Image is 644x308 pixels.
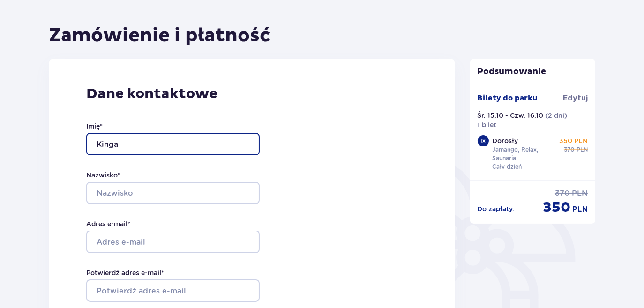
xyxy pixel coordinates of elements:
h1: Zamówienie i płatność [49,24,270,47]
p: Podsumowanie [470,66,596,77]
p: Dane kontaktowe [86,85,418,103]
span: Edytuj [563,93,588,103]
span: PLN [577,146,588,154]
input: Potwierdź adres e-mail [86,279,260,302]
p: Cały dzień [493,162,522,171]
input: Nazwisko [86,182,260,204]
span: PLN [572,188,588,199]
p: Dorosły [493,136,518,146]
input: Adres e-mail [86,231,260,253]
div: 1 x [478,135,489,146]
label: Potwierdź adres e-mail * [86,268,164,277]
span: 370 [564,146,575,154]
label: Imię * [86,122,103,131]
label: Nazwisko * [86,170,120,180]
p: Do zapłaty : [478,204,515,214]
label: Adres e-mail * [86,219,130,229]
p: Jamango, Relax, Saunaria [493,146,557,162]
span: 370 [555,188,570,199]
p: Bilety do parku [478,93,538,103]
input: Imię [86,133,260,155]
p: ( 2 dni ) [546,111,568,120]
p: 1 bilet [478,120,497,130]
span: 350 [543,199,570,216]
p: Śr. 15.10 - Czw. 16.10 [478,111,544,120]
span: PLN [572,204,588,215]
p: 350 PLN [559,136,588,146]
